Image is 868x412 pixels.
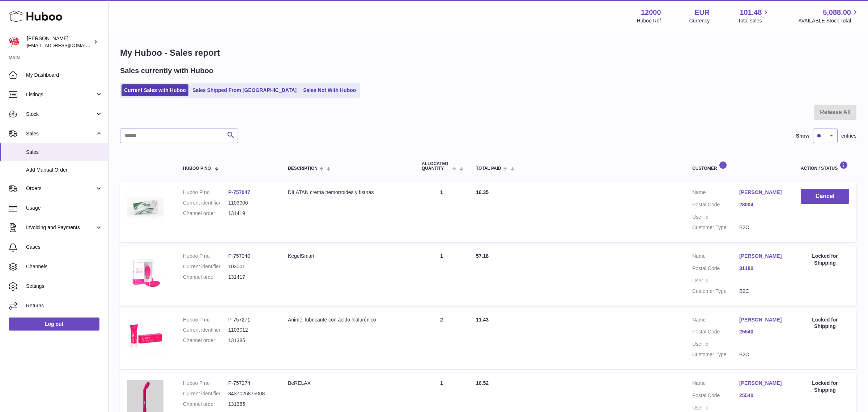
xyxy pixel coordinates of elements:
div: Locked for Shipping [801,253,849,266]
dt: Postal Code [692,328,739,337]
label: Show [796,133,809,139]
img: anime_lubricante-acido-hialuronico.jpg [127,316,163,353]
dt: Postal Code [692,265,739,274]
dt: Name [692,189,739,198]
dt: Postal Code [692,201,739,210]
div: Customer [692,161,786,171]
dt: Huboo P no [183,189,228,196]
td: 2 [414,309,469,369]
div: Huboo Ref [637,17,661,24]
span: [EMAIL_ADDRESS][DOMAIN_NAME] [27,42,106,48]
span: 5,088.00 [823,8,851,17]
dt: Current identifier [183,390,228,397]
span: My Dashboard [26,72,103,79]
dd: 8437026875008 [228,390,273,397]
span: entries [841,133,856,139]
span: 16.35 [476,189,489,195]
div: KegelSmart [288,253,407,260]
div: DILATAN crema hemorroides y fisuras [288,189,407,196]
dt: Customer Type [692,288,739,295]
td: 1 [414,182,469,242]
a: 25540 [739,328,786,335]
span: Cases [26,244,103,251]
a: [PERSON_NAME] [739,380,786,387]
dt: Channel order [183,401,228,408]
dd: P-757274 [228,380,273,387]
a: [PERSON_NAME] [739,189,786,196]
dt: Name [692,253,739,261]
dd: P-757271 [228,316,273,323]
button: Cancel [801,189,849,204]
dd: P-757040 [228,253,273,260]
span: AVAILABLE Stock Total [798,17,859,24]
div: Action / Status [801,161,849,171]
dd: 131419 [228,210,273,217]
span: Huboo P no [183,166,211,171]
dt: User Id [692,341,739,348]
dt: User Id [692,277,739,284]
td: 1 [414,245,469,306]
dd: B2C [739,224,786,231]
h1: My Huboo - Sales report [120,47,856,59]
dt: Name [692,316,739,325]
dt: Current identifier [183,199,228,206]
img: Dilatan-crema-hemorroides-fisuras.jpg [127,189,163,225]
dt: Customer Type [692,224,739,231]
img: internalAdmin-12000@internal.huboo.com [9,37,20,47]
dt: Current identifier [183,327,228,333]
dd: 131417 [228,274,273,281]
dt: Current identifier [183,263,228,270]
dd: 131385 [228,337,273,344]
dt: Postal Code [692,392,739,401]
span: 101.48 [740,8,762,17]
img: Kegelsmart-biofeedback-suelo-pelvico.jpg [127,253,163,289]
span: Returns [26,302,103,309]
dt: User Id [692,404,739,411]
span: Invoicing and Payments [26,224,95,231]
a: Current Sales with Huboo [122,84,188,96]
dd: 131385 [228,401,273,408]
dd: 1103012 [228,327,273,333]
dd: B2C [739,351,786,358]
dt: Name [692,380,739,388]
dt: Huboo P no [183,253,228,260]
dt: Channel order [183,337,228,344]
a: [PERSON_NAME] [739,253,786,260]
span: Listings [26,91,95,98]
div: Animé, lubricante con ácido hialurónico [288,316,407,323]
div: Currency [689,17,710,24]
span: 57.18 [476,253,489,259]
dt: Huboo P no [183,380,228,387]
dt: Customer Type [692,351,739,358]
dt: Huboo P no [183,316,228,323]
dt: Channel order [183,274,228,281]
h2: Sales currently with Huboo [120,66,213,76]
span: Total paid [476,166,501,171]
dd: 1103006 [228,199,273,206]
span: Total sales [738,17,770,24]
a: Log out [9,318,99,331]
dd: B2C [739,288,786,295]
span: 16.52 [476,380,489,386]
strong: EUR [694,8,710,17]
span: 11.43 [476,317,489,323]
div: BeRELAX [288,380,407,387]
a: P-757047 [228,189,250,195]
span: Stock [26,111,95,118]
a: 5,088.00 AVAILABLE Stock Total [798,8,859,24]
span: Settings [26,283,103,290]
span: Orders [26,185,95,192]
span: Channels [26,263,103,270]
dt: Channel order [183,210,228,217]
span: ALLOCATED Quantity [422,161,450,171]
strong: 12000 [641,8,661,17]
dd: 103001 [228,263,273,270]
span: Description [288,166,318,171]
span: Usage [26,205,103,211]
span: Add Manual Order [26,167,103,173]
span: Sales [26,130,95,137]
a: 28004 [739,201,786,208]
a: 31180 [739,265,786,272]
div: Locked for Shipping [801,316,849,330]
div: Locked for Shipping [801,380,849,394]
